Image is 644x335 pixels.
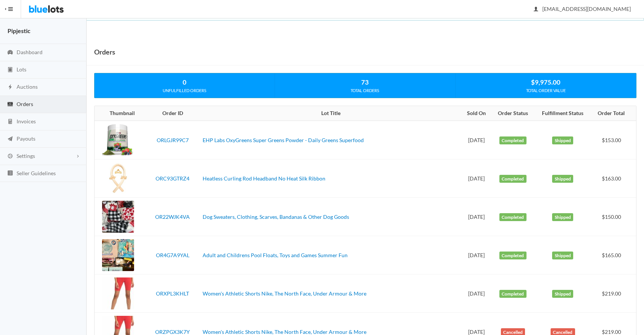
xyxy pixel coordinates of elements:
[591,159,636,198] td: $163.00
[6,118,14,126] ion-icon: calculator
[531,78,560,86] strong: $9,975.00
[591,236,636,274] td: $165.00
[499,290,526,298] label: Completed
[462,159,491,198] td: [DATE]
[17,135,35,142] span: Payouts
[8,27,31,34] strong: Pipjestic
[155,214,190,220] a: OR22WJK4VA
[534,6,631,12] span: [EMAIL_ADDRESS][DOMAIN_NAME]
[552,213,573,221] label: Shipped
[499,175,526,183] label: Completed
[534,106,591,121] th: Fulfillment Status
[6,67,14,74] ion-icon: clipboard
[499,252,526,260] label: Completed
[203,137,364,143] a: EHP Labs OxyGreens Super Greens Powder - Daily Greens Superfood
[491,106,535,121] th: Order Status
[183,78,186,86] strong: 0
[155,329,190,335] a: ORZPGX3K7Y
[552,175,573,183] label: Shipped
[95,106,145,121] th: Thumbnail
[532,6,540,13] ion-icon: person
[156,175,189,182] a: ORC93GTRZ4
[499,213,526,221] label: Completed
[6,84,14,91] ion-icon: flash
[462,236,491,274] td: [DATE]
[591,121,636,159] td: $153.00
[17,153,35,159] span: Settings
[275,87,455,94] div: TOTAL ORDERS
[462,274,491,313] td: [DATE]
[6,153,14,160] ion-icon: cog
[95,87,275,94] div: UNFULFILLED ORDERS
[552,290,573,298] label: Shipped
[203,329,366,335] a: Women's Athletic Shorts Nike, The North Face, Under Armour & More
[591,274,636,313] td: $219.00
[145,106,200,121] th: Order ID
[17,66,26,73] span: Lots
[203,252,348,258] a: Adult and Childrens Pool Floats, Toys and Games Summer Fun
[456,87,636,94] div: TOTAL ORDER VALUE
[462,198,491,236] td: [DATE]
[591,198,636,236] td: $150.00
[499,136,526,145] label: Completed
[17,83,38,90] span: Auctions
[203,214,349,220] a: Dog Sweaters, Clothing, Scarves, Bandanas & Other Dog Goods
[157,137,189,143] a: ORLGJR99C7
[17,49,43,55] span: Dashboard
[94,46,115,58] h1: Orders
[361,78,369,86] strong: 73
[156,290,189,297] a: ORXPL3KHLT
[552,252,573,260] label: Shipped
[6,49,14,56] ion-icon: speedometer
[203,290,366,297] a: Women's Athletic Shorts Nike, The North Face, Under Armour & More
[17,170,56,176] span: Seller Guidelines
[17,118,36,124] span: Invoices
[200,106,462,121] th: Lot Title
[552,136,573,145] label: Shipped
[6,170,14,177] ion-icon: list box
[6,101,14,108] ion-icon: cash
[156,252,189,258] a: OR4G7A9YAL
[17,101,33,107] span: Orders
[203,175,325,182] a: Heatless Curling Rod Headband No Heat Silk Ribbon
[462,121,491,159] td: [DATE]
[6,136,14,143] ion-icon: paper plane
[591,106,636,121] th: Order Total
[462,106,491,121] th: Sold On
